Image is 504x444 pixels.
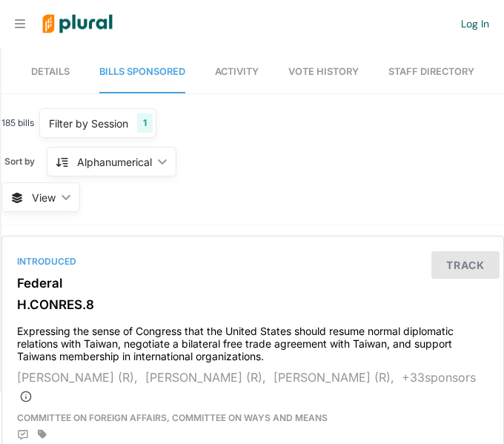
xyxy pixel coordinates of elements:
[215,51,259,93] a: Activity
[31,1,124,47] img: Logo for Plural
[38,429,47,440] div: Add tags
[17,429,29,441] div: Add Position Statement
[388,51,474,93] a: Staff Directory
[17,297,488,312] h3: H.CONRES.8
[31,66,70,77] span: Details
[4,155,47,168] span: Sort by
[1,116,34,130] span: 185 bills
[145,370,266,385] span: [PERSON_NAME] (R),
[17,318,488,362] h4: Expressing the sense of Congress that the United States should resume normal diplomatic relations...
[99,51,185,93] a: Bills Sponsored
[77,154,152,170] div: Alphanumerical
[17,276,488,291] h3: Federal
[137,113,153,133] div: 1
[215,66,259,77] span: Activity
[288,51,359,93] a: Vote History
[99,66,185,77] span: Bills Sponsored
[49,116,128,131] div: Filter by Session
[31,51,70,93] a: Details
[461,17,489,30] a: Log In
[288,66,359,77] span: Vote History
[32,190,56,205] span: View
[17,370,138,385] span: [PERSON_NAME] (R),
[17,255,488,268] div: Introduced
[17,412,328,423] span: Committee on Foreign Affairs, Committee on Ways and Means
[431,251,500,279] button: Track
[273,370,394,385] span: [PERSON_NAME] (R),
